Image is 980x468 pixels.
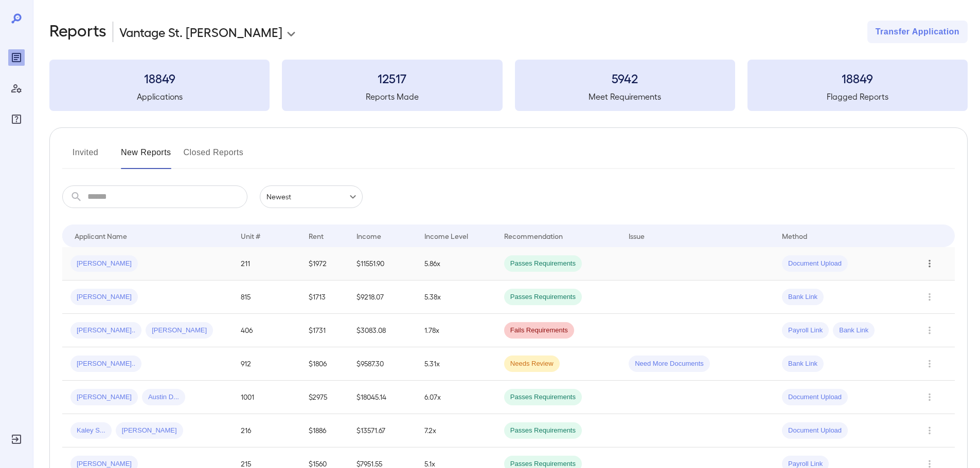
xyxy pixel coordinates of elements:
span: [PERSON_NAME] [146,326,213,335]
td: $18045.14 [348,381,416,414]
span: Need More Documents [629,359,710,369]
h3: 18849 [747,70,968,86]
td: 912 [233,347,300,381]
span: Bank Link [833,326,875,335]
h5: Applications [49,90,270,103]
td: 815 [233,280,300,314]
div: Method [782,230,807,242]
td: $1731 [300,314,348,347]
td: $9587.30 [348,347,416,381]
span: Bank Link [782,359,824,369]
div: Rent [309,230,325,242]
button: New Reports [121,144,171,169]
div: Reports [8,49,25,66]
button: Closed Reports [184,144,244,169]
h5: Flagged Reports [747,90,968,103]
div: Issue [629,230,645,242]
div: Recommendation [504,230,563,242]
td: 216 [233,414,300,447]
td: 406 [233,314,300,347]
h5: Meet Requirements [515,90,735,103]
button: Row Actions [921,289,938,305]
button: Invited [62,144,109,169]
span: [PERSON_NAME] [116,426,183,436]
td: 5.38x [416,280,496,314]
td: $3083.08 [348,314,416,347]
button: Row Actions [921,422,938,439]
button: Row Actions [921,389,938,405]
h3: 5942 [515,70,735,86]
span: Austin D... [142,392,185,402]
td: 5.86x [416,247,496,280]
td: $13571.67 [348,414,416,447]
span: Document Upload [782,426,848,436]
td: $1713 [300,280,348,314]
div: Income [357,230,381,242]
span: Passes Requirements [504,392,582,402]
span: Passes Requirements [504,292,582,302]
span: [PERSON_NAME].. [70,326,141,335]
td: 211 [233,247,300,280]
h3: 12517 [282,70,502,86]
div: Income Level [424,230,468,242]
div: Unit # [241,230,260,242]
span: [PERSON_NAME].. [70,359,141,369]
summary: 18849Applications12517Reports Made5942Meet Requirements18849Flagged Reports [49,60,968,111]
h5: Reports Made [282,90,502,103]
span: [PERSON_NAME] [70,259,138,269]
span: Bank Link [782,292,824,302]
button: Row Actions [921,255,938,272]
div: FAQ [8,111,25,127]
span: Kaley S... [70,426,112,436]
span: Document Upload [782,259,848,269]
div: Manage Users [8,80,25,97]
td: $1972 [300,247,348,280]
div: Log Out [8,431,25,447]
p: Vantage St. [PERSON_NAME] [119,24,282,40]
td: $11551.90 [348,247,416,280]
button: Row Actions [921,355,938,372]
td: $1806 [300,347,348,381]
div: Newest [260,185,363,208]
td: 7.2x [416,414,496,447]
span: [PERSON_NAME] [70,392,138,402]
td: 1.78x [416,314,496,347]
td: 6.07x [416,381,496,414]
span: Needs Review [504,359,560,369]
span: Payroll Link [782,326,829,335]
td: $2975 [300,381,348,414]
span: Passes Requirements [504,259,582,269]
h2: Reports [49,21,106,43]
span: Fails Requirements [504,326,574,335]
span: Document Upload [782,392,848,402]
h3: 18849 [49,70,270,86]
button: Transfer Application [867,21,968,43]
span: Passes Requirements [504,426,582,436]
td: $9218.07 [348,280,416,314]
div: Applicant Name [75,230,127,242]
td: 5.31x [416,347,496,381]
span: [PERSON_NAME] [70,292,138,302]
td: 1001 [233,381,300,414]
button: Row Actions [921,322,938,339]
td: $1886 [300,414,348,447]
